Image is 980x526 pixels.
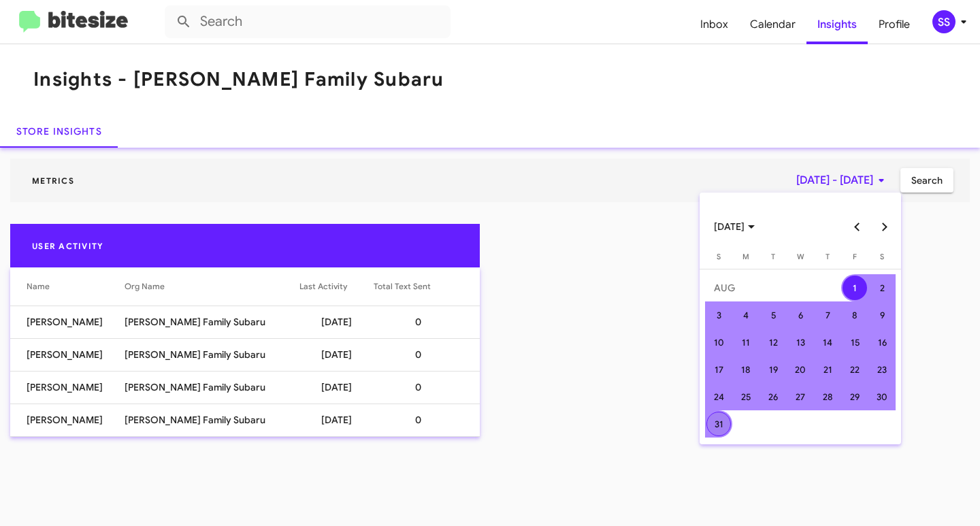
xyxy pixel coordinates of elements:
[761,357,785,382] div: 19
[734,330,758,355] div: 11
[759,383,787,410] td: August 26, 2025
[868,274,896,301] td: August 2, 2025
[706,330,731,355] div: 10
[761,303,785,327] div: 5
[705,250,732,269] th: Sunday
[706,303,731,327] div: 3
[787,329,814,356] td: August 13, 2025
[787,250,814,269] th: Wednesday
[843,384,867,409] div: 29
[870,330,894,355] div: 16
[787,383,814,410] td: August 27, 2025
[815,303,840,327] div: 7
[732,329,759,356] td: August 11, 2025
[734,303,758,327] div: 4
[732,250,759,269] th: Monday
[815,357,840,382] div: 21
[759,329,787,356] td: August 12, 2025
[814,329,841,356] td: August 14, 2025
[814,356,841,383] td: August 21, 2025
[814,383,841,410] td: August 28, 2025
[788,303,813,327] div: 6
[814,250,841,269] th: Thursday
[705,274,841,301] td: AUG
[868,250,896,269] th: Saturday
[870,276,894,300] div: 2
[843,357,867,382] div: 22
[705,383,732,410] td: August 24, 2025
[759,301,787,329] td: August 5, 2025
[843,276,867,300] div: 1
[841,274,868,301] td: August 1, 2025
[870,213,898,240] button: Next month
[814,301,841,329] td: August 7, 2025
[732,356,759,383] td: August 18, 2025
[868,329,896,356] td: August 16, 2025
[843,303,867,327] div: 8
[734,357,758,382] div: 18
[870,357,894,382] div: 23
[705,329,732,356] td: August 10, 2025
[788,357,813,382] div: 20
[841,356,868,383] td: August 22, 2025
[870,303,894,327] div: 9
[788,384,813,409] div: 27
[706,412,731,436] div: 31
[705,356,732,383] td: August 17, 2025
[843,330,867,355] div: 15
[841,301,868,329] td: August 8, 2025
[868,356,896,383] td: August 23, 2025
[868,301,896,329] td: August 9, 2025
[759,356,787,383] td: August 19, 2025
[841,329,868,356] td: August 15, 2025
[761,384,785,409] div: 26
[734,384,758,409] div: 25
[706,357,731,382] div: 17
[843,213,870,240] button: Previous month
[787,356,814,383] td: August 20, 2025
[705,410,732,438] td: August 31, 2025
[841,383,868,410] td: August 29, 2025
[868,383,896,410] td: August 30, 2025
[732,301,759,329] td: August 4, 2025
[732,383,759,410] td: August 25, 2025
[706,384,731,409] div: 24
[705,301,732,329] td: August 3, 2025
[815,330,840,355] div: 14
[787,301,814,329] td: August 6, 2025
[841,250,868,269] th: Friday
[759,250,787,269] th: Tuesday
[870,384,894,409] div: 30
[815,384,840,409] div: 28
[761,330,785,355] div: 12
[788,330,813,355] div: 13
[714,214,755,239] span: [DATE]
[703,213,766,240] button: Choose month and year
